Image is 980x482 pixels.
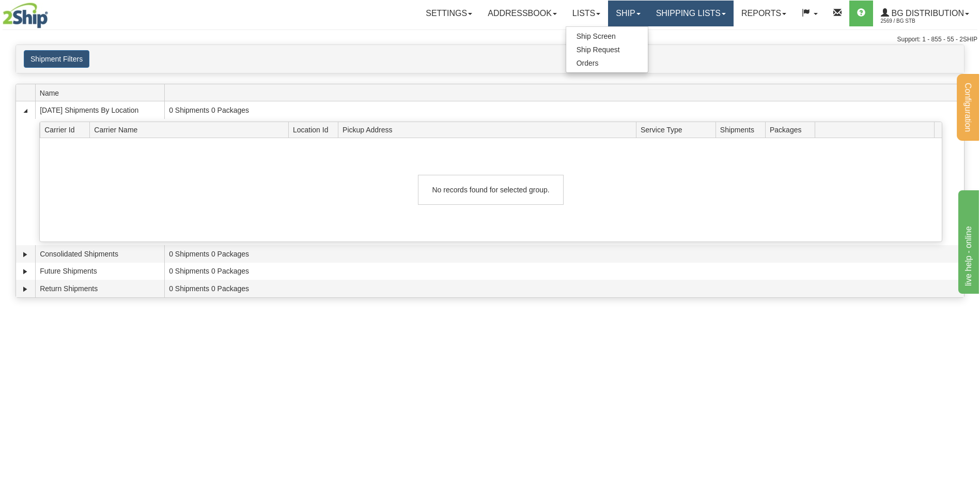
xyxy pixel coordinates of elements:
[956,188,979,294] iframe: chat widget
[94,122,288,138] span: Carrier Name
[20,266,30,277] a: Expand
[648,1,734,26] a: Shipping lists
[8,6,96,19] div: live help - online
[35,245,164,263] td: Consolidated Shipments
[641,122,715,138] span: Service Type
[770,122,815,138] span: Packages
[3,3,48,28] img: logo2569.jpg
[734,1,794,26] a: Reports
[164,245,964,263] td: 0 Shipments 0 Packages
[577,32,616,40] span: Ship Screen
[565,1,608,26] a: Lists
[577,59,599,67] span: Orders
[35,101,164,119] td: [DATE] Shipments By Location
[20,106,30,116] a: Collapse
[418,175,564,205] div: No records found for selected group.
[566,29,648,43] a: Ship Screen
[418,1,480,26] a: Settings
[343,122,636,138] span: Pickup Address
[164,280,964,297] td: 0 Shipments 0 Packages
[3,35,977,44] div: Support: 1 - 855 - 55 - 2SHIP
[881,16,958,26] span: 2569 / BG STB
[608,1,648,26] a: Ship
[164,263,964,280] td: 0 Shipments 0 Packages
[480,1,565,26] a: Addressbook
[40,85,164,101] span: Name
[957,74,979,141] button: Configuration
[720,122,766,138] span: Shipments
[164,101,964,119] td: 0 Shipments 0 Packages
[873,1,977,26] a: BG Distribution 2569 / BG STB
[20,284,30,294] a: Expand
[24,50,89,68] button: Shipment Filters
[20,249,30,260] a: Expand
[889,9,964,18] span: BG Distribution
[566,56,648,70] a: Orders
[577,46,620,54] span: Ship Request
[566,43,648,56] a: Ship Request
[35,280,164,297] td: Return Shipments
[44,122,90,138] span: Carrier Id
[293,122,338,138] span: Location Id
[35,263,164,280] td: Future Shipments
